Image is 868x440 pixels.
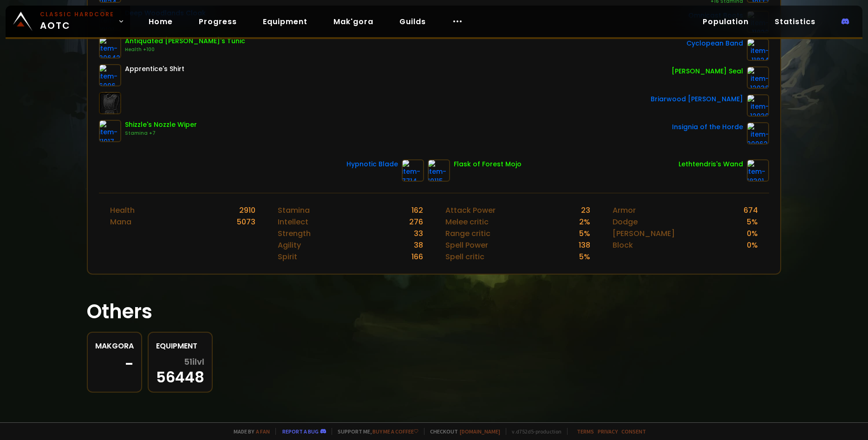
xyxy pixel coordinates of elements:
a: Classic HardcoreAOTC [6,6,130,37]
a: Buy me a coffee [372,428,418,435]
div: Health [110,204,135,216]
a: Mak'gora [326,12,381,31]
div: Spell critic [445,251,484,263]
a: Population [695,12,756,31]
img: item-12038 [747,66,769,89]
img: item-11824 [747,39,769,61]
div: Block [613,239,633,251]
div: 33 [414,228,423,239]
span: Support me, [332,428,418,435]
div: Antiquated [PERSON_NAME]'s Tunic [125,36,245,46]
div: Dodge [613,216,638,228]
span: Checkout [424,428,500,435]
div: Mana [110,216,131,228]
img: item-7714 [402,159,424,182]
a: Progress [191,12,244,31]
a: Home [141,12,180,31]
a: Equipment51ilvl56448 [148,332,213,393]
div: Stamina [278,204,310,216]
img: item-6096 [99,64,121,86]
span: AOTC [40,10,114,33]
div: 38 [414,239,423,251]
div: 5 % [747,216,758,228]
div: 0 % [747,239,758,251]
div: [PERSON_NAME] Seal [672,66,743,76]
a: Makgora- [87,332,142,393]
img: item-18301 [747,159,769,182]
div: 162 [411,204,423,216]
div: 674 [744,204,758,216]
div: 5 % [579,228,590,239]
div: Stamina +7 [125,130,197,137]
h1: Others [87,297,781,326]
img: item-20642 [99,36,121,59]
div: 2910 [239,204,255,216]
div: Spirit [278,251,297,263]
div: Insignia of the Horde [672,122,743,132]
div: Shizzle's Nozzle Wiper [125,120,197,130]
a: Report a bug [282,428,319,435]
div: Agility [278,239,301,251]
div: Health +100 [125,46,245,53]
div: Flask of Forest Mojo [454,159,522,169]
a: a fan [256,428,270,435]
div: 5073 [237,216,255,228]
div: Attack Power [445,204,496,216]
div: Range critic [445,228,490,239]
div: 23 [581,204,590,216]
div: Spell Power [445,239,488,251]
div: Briarwood [PERSON_NAME] [651,94,743,104]
div: Makgora [95,340,134,352]
div: 5 % [579,251,590,263]
div: Hypnotic Blade [346,159,398,169]
div: - [95,357,134,371]
img: item-209623 [747,122,769,144]
div: [PERSON_NAME] [613,228,675,239]
a: Terms [577,428,594,435]
div: Strength [278,228,311,239]
small: Classic Hardcore [40,10,114,19]
span: Made by [228,428,270,435]
a: Guilds [392,12,433,31]
a: Equipment [255,12,315,31]
div: Equipment [156,340,204,352]
div: Cyclopean Band [686,39,743,48]
span: 51 ilvl [184,357,204,367]
a: Consent [621,428,646,435]
img: item-12930 [747,94,769,117]
div: Melee critic [445,216,489,228]
div: 166 [411,251,423,263]
a: [DOMAIN_NAME] [460,428,500,435]
a: Statistics [767,12,823,31]
a: Privacy [598,428,618,435]
div: 138 [579,239,590,251]
div: 0 % [747,228,758,239]
div: 2 % [579,216,590,228]
div: Apprentice's Shirt [125,64,184,74]
div: 276 [409,216,423,228]
div: Intellect [278,216,308,228]
span: v. d752d5 - production [506,428,561,435]
div: 56448 [156,357,204,384]
img: item-11917 [99,120,121,142]
img: item-19115 [428,159,450,182]
div: Lethtendris's Wand [679,159,743,169]
div: Armor [613,204,636,216]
